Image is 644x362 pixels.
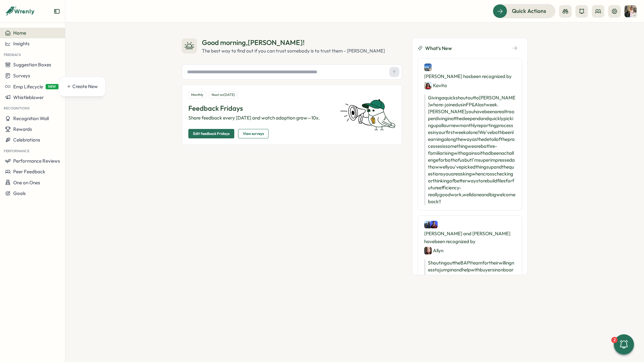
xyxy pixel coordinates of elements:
span: Edit feedback Fridays [193,129,230,138]
span: View surveys [243,129,264,138]
span: Quick Actions [512,7,546,15]
span: Emp Lifecycle [13,84,43,90]
img: Henry Dennis [430,221,438,228]
button: Expand sidebar [54,8,60,14]
img: Kavita Thomas [424,82,432,89]
span: One on Ones [13,180,40,186]
span: Surveys [13,73,30,79]
div: [PERSON_NAME] has been recognized by [424,64,516,89]
span: Home [13,30,26,36]
div: Next on [DATE] [209,91,238,98]
div: The best way to find out if you can trust somebody is to trust them - [PERSON_NAME] [202,47,385,54]
img: Hannah Saunders [625,5,636,17]
span: Rewards [13,126,32,132]
span: Recognition Wall [13,115,49,121]
a: Create New [64,81,100,92]
button: View surveys [238,129,269,138]
p: Feedback Fridays [188,103,332,113]
span: Suggestion Boxes [13,62,51,68]
span: Peer Feedback [13,169,45,175]
img: Alex Marshall [424,221,432,228]
span: What's New [425,44,452,52]
button: Quick Actions [493,4,555,18]
span: Whistleblower [13,94,44,100]
span: Insights [13,41,30,47]
div: Create New [72,83,98,90]
span: NEW [46,84,58,89]
img: Chan-Lee Bond [424,64,432,71]
div: Kavita [424,81,447,89]
div: Good morning , [PERSON_NAME] ! [202,38,385,47]
span: Celebrations [13,137,40,143]
p: Share feedback every [DATE] and watch adoption grow—10x. [188,114,332,121]
div: 2 [611,337,618,343]
span: Performance Reviews [13,158,60,164]
p: Giving a quick shout out to [PERSON_NAME] who re-joined us in FP&A last week. [PERSON_NAME] you h... [424,94,516,205]
button: 2 [614,334,634,354]
p: Shouting out the BAPI team for their willingness to jump in and help with buyers in onboarding! C... [424,259,516,322]
div: Allyn [424,247,443,254]
img: Allyn Neal [424,247,432,254]
button: Edit feedback Fridays [188,129,234,138]
span: Goals [13,190,26,196]
div: [PERSON_NAME] and [PERSON_NAME] have been recognized by [424,221,516,254]
div: Monthly [188,91,206,98]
